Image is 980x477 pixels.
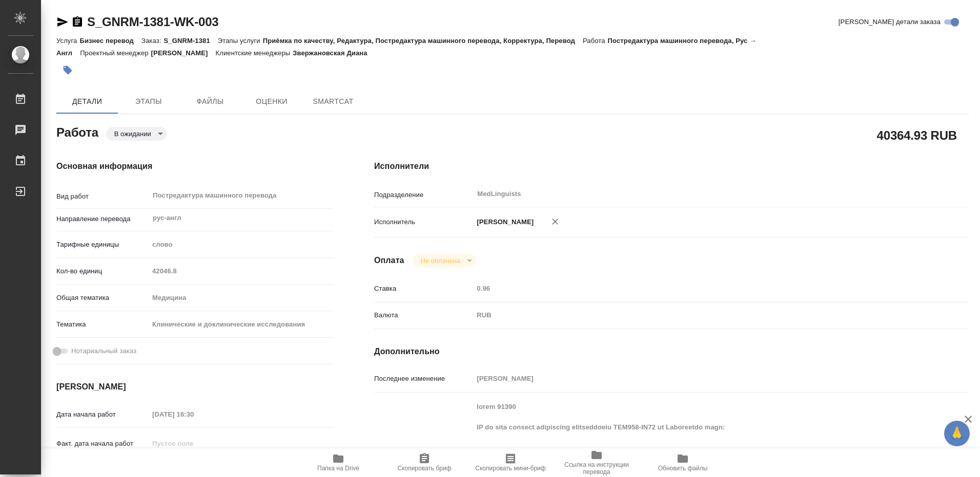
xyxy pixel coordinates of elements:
[151,49,216,57] p: [PERSON_NAME]
[71,16,84,28] button: Скопировать ссылку
[56,409,149,420] p: Дата начала работ
[79,37,141,45] p: Бизнес перевод
[56,16,69,28] button: Скопировать ссылку для ЯМессенджера
[473,307,919,324] div: RUB
[149,289,333,307] div: Медицина
[263,37,583,45] p: Приёмка по качеству, Редактура, Постредактура машинного перевода, Корректура, Перевод
[149,264,333,278] input: Пустое поле
[374,160,969,172] h4: Исполнители
[473,217,534,227] p: [PERSON_NAME]
[560,461,634,475] span: Ссылка на инструкции перевода
[63,95,112,108] span: Детали
[149,407,238,422] input: Пустое поле
[56,439,149,449] p: Факт. дата начала работ
[149,316,333,333] div: Клинические и доклинические исследования
[141,37,164,45] p: Заказ:
[948,423,966,444] span: 🙏
[56,59,79,81] button: Добавить тэг
[640,448,726,477] button: Обновить файлы
[374,374,473,384] p: Последнее изменение
[80,49,151,57] p: Проектный менеджер
[216,49,293,57] p: Клиентские менеджеры
[839,17,941,27] span: [PERSON_NAME] детали заказа
[56,214,149,224] p: Направление перевода
[374,345,969,358] h4: Дополнительно
[295,448,381,477] button: Папка на Drive
[374,217,473,227] p: Исполнитель
[381,448,467,477] button: Скопировать бриф
[56,37,79,45] p: Услуга
[374,190,473,200] p: Подразделение
[149,236,333,253] div: слово
[309,95,358,108] span: SmartCat
[56,293,149,303] p: Общая тематика
[473,371,919,386] input: Пустое поле
[106,127,167,141] div: В ожидании
[554,448,640,477] button: Ссылка на инструкции перевода
[374,310,473,320] p: Валюта
[544,210,566,233] button: Удалить исполнителя
[418,256,463,265] button: Не оплачена
[877,126,957,144] h2: 40364.93 RUB
[56,240,149,250] p: Тарифные единицы
[413,254,476,268] div: В ожидании
[164,37,217,45] p: S_GNRM-1381
[56,122,98,141] h2: Работа
[56,191,149,202] p: Вид работ
[473,281,919,296] input: Пустое поле
[467,448,554,477] button: Скопировать мини-бриф
[124,95,173,108] span: Этапы
[186,95,235,108] span: Файлы
[397,465,451,472] span: Скопировать бриф
[111,129,154,138] button: В ожидании
[583,37,608,45] p: Работа
[71,346,136,356] span: Нотариальный заказ
[149,436,238,451] input: Пустое поле
[87,15,218,29] a: S_GNRM-1381-WK-003
[56,319,149,330] p: Тематика
[317,465,359,472] span: Папка на Drive
[56,160,333,172] h4: Основная информация
[218,37,263,45] p: Этапы услуги
[56,381,333,393] h4: [PERSON_NAME]
[293,49,375,57] p: Звержановская Диана
[374,284,473,294] p: Ставка
[247,95,296,108] span: Оценки
[56,266,149,276] p: Кол-во единиц
[374,254,404,267] h4: Оплата
[475,465,545,472] span: Скопировать мини-бриф
[658,465,708,472] span: Обновить файлы
[944,421,970,446] button: 🙏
